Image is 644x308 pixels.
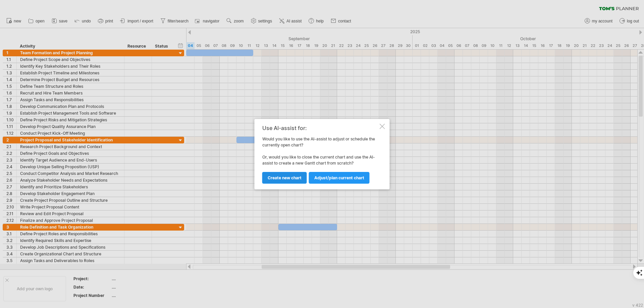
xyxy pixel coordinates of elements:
span: Adjust/plan current chart [314,175,364,180]
span: Create new chart [268,175,302,180]
a: Adjust/plan current chart [309,172,370,184]
a: Create new chart [262,172,307,184]
div: Use AI-assist for: [262,125,378,131]
div: Would you like to use the AI-assist to adjust or schedule the currently open chart? Or, would you... [262,125,378,183]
